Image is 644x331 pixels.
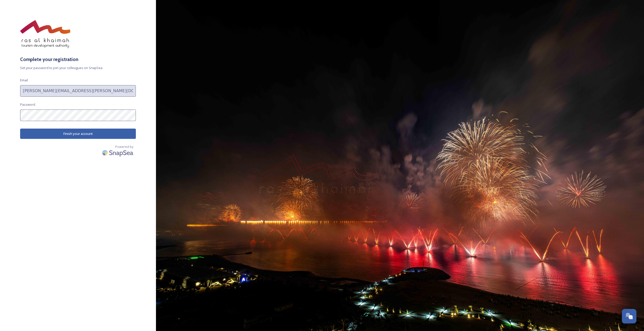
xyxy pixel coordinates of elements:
[622,309,636,323] button: Open Chat
[20,20,70,48] img: raktda_eng_new-stacked-logo_rgb.png
[20,78,28,83] span: Email
[20,102,35,107] span: Password
[20,66,136,70] span: Set your password to join your colleagues on SnapSea.
[115,144,133,149] span: Powered by
[20,129,136,139] button: Finish your account
[101,147,136,159] img: SnapSea Logo
[20,56,136,63] h3: Complete your registration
